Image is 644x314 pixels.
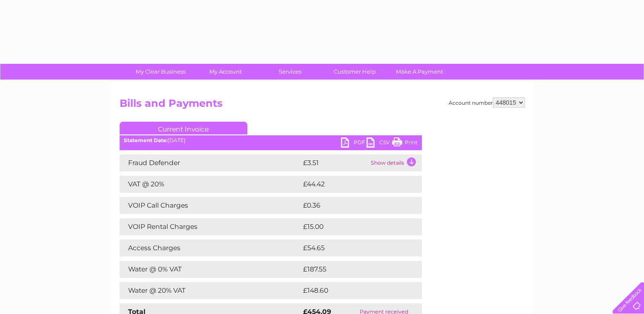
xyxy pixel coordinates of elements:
div: [DATE] [120,137,422,143]
a: Make A Payment [384,64,455,80]
a: My Clear Business [126,64,196,80]
td: £3.51 [301,154,369,171]
td: VAT @ 20% [120,176,301,193]
td: £54.65 [301,240,405,257]
td: Fraud Defender [120,154,301,171]
a: CSV [366,137,392,150]
td: £0.36 [301,197,402,214]
a: Print [392,137,418,150]
a: Customer Help [320,64,390,80]
div: Account number [449,97,525,108]
td: Show details [369,154,422,171]
h2: Bills and Payments [120,97,525,114]
td: £15.00 [301,218,404,235]
td: Access Charges [120,240,301,257]
td: £148.60 [301,282,406,299]
b: Statement Date: [124,137,168,143]
td: VOIP Rental Charges [120,218,301,235]
td: Water @ 20% VAT [120,282,301,299]
a: My Account [190,64,260,80]
a: Current Invoice [120,122,247,134]
td: £44.42 [301,176,405,193]
td: £187.55 [301,261,406,278]
a: PDF [341,137,366,150]
td: VOIP Call Charges [120,197,301,214]
a: Services [255,64,325,80]
td: Water @ 0% VAT [120,261,301,278]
